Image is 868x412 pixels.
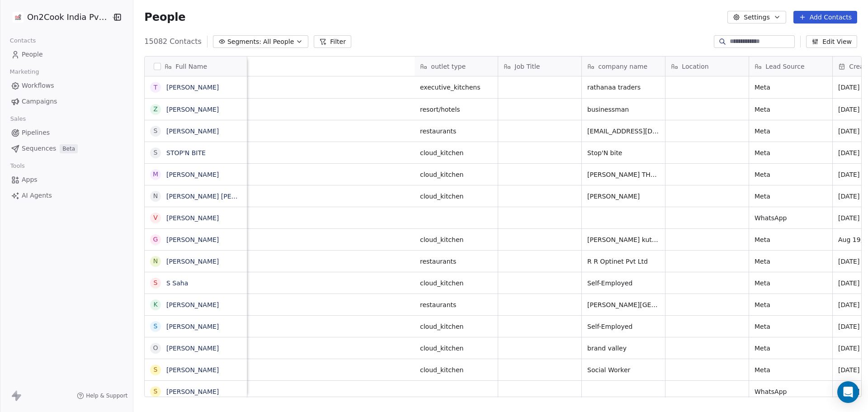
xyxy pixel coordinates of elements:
[420,365,492,374] span: cloud_kitchen
[793,11,857,24] button: Add Contacts
[420,344,492,353] span: cloud_kitchen
[587,83,660,92] span: rathanaa traders
[7,141,126,156] a: SequencesBeta
[154,387,158,396] div: S
[154,83,158,92] div: t
[420,105,492,114] span: resort/hotels
[682,62,708,71] span: Location
[166,214,219,222] a: [PERSON_NAME]
[22,175,38,185] span: Apps
[587,344,660,353] span: brand valley
[765,62,804,71] span: Lead Source
[755,213,827,223] span: WhatsApp
[153,235,158,244] div: G
[587,257,660,266] span: R R Optinet Pvt Ltd
[755,235,827,244] span: Meta
[22,128,50,137] span: Pipelines
[166,128,219,135] a: [PERSON_NAME]
[587,235,660,244] span: [PERSON_NAME] kutumb
[144,10,185,24] span: People
[755,83,827,92] span: Meta
[166,388,219,395] a: [PERSON_NAME]
[420,148,492,157] span: cloud_kitchen
[755,105,827,114] span: Meta
[7,172,126,187] a: Apps
[166,236,219,243] a: [PERSON_NAME]
[6,112,30,126] span: Sales
[420,235,492,244] span: cloud_kitchen
[415,57,498,76] div: outlet type
[11,9,105,25] button: On2Cook India Pvt. Ltd.
[755,170,827,179] span: Meta
[227,37,261,47] span: Segments:
[153,256,158,266] div: N
[837,381,859,403] div: Open Intercom Messenger
[166,345,219,352] a: [PERSON_NAME]
[587,300,660,309] span: [PERSON_NAME][GEOGRAPHIC_DATA]
[166,171,219,178] a: [PERSON_NAME]
[27,11,109,23] span: On2Cook India Pvt. Ltd.
[153,170,158,179] div: M
[314,35,351,48] button: Filter
[22,50,43,59] span: People
[420,170,492,179] span: cloud_kitchen
[145,57,247,76] div: Full Name
[598,62,647,71] span: company name
[153,343,158,353] div: O
[7,125,126,140] a: Pipelines
[755,127,827,136] span: Meta
[755,192,827,201] span: Meta
[77,392,127,399] a: Help & Support
[154,322,158,331] div: s
[420,192,492,201] span: cloud_kitchen
[498,57,581,76] div: Job Title
[420,300,492,309] span: restaurants
[755,257,827,266] span: Meta
[22,81,54,90] span: Workflows
[755,344,827,353] span: Meta
[154,148,158,157] div: S
[587,192,660,201] span: [PERSON_NAME]
[806,35,857,48] button: Edit View
[587,322,660,331] span: Self-Employed
[166,258,219,265] a: [PERSON_NAME]
[175,62,207,71] span: Full Name
[166,323,219,330] a: [PERSON_NAME]
[166,149,206,156] a: STOP'N BITE
[755,300,827,309] span: Meta
[154,104,158,114] div: Z
[587,279,660,288] span: Self-Employed
[166,193,274,200] a: [PERSON_NAME] [PERSON_NAME]
[166,279,188,287] a: S Saha
[166,84,219,91] a: [PERSON_NAME]
[755,387,827,396] span: WhatsApp
[6,34,40,47] span: Contacts
[755,279,827,288] span: Meta
[22,144,56,153] span: Sequences
[420,127,492,136] span: restaurants
[514,62,540,71] span: Job Title
[7,78,126,93] a: Workflows
[431,62,466,71] span: outlet type
[144,36,202,47] span: 15082 Contacts
[587,148,660,157] span: Stop'N bite
[154,278,158,288] div: S
[22,191,52,200] span: AI Agents
[587,170,660,179] span: [PERSON_NAME] THE BAKERY SHOP
[154,213,158,223] div: V
[166,106,219,113] a: [PERSON_NAME]
[86,392,127,399] span: Help & Support
[145,76,247,398] div: grid
[22,97,57,106] span: Campaigns
[727,11,786,24] button: Settings
[263,37,294,47] span: All People
[420,322,492,331] span: cloud_kitchen
[665,57,749,76] div: Location
[749,57,832,76] div: Lead Source
[166,366,219,374] a: [PERSON_NAME]
[420,279,492,288] span: cloud_kitchen
[420,257,492,266] span: restaurants
[154,126,158,136] div: S
[420,83,492,92] span: executive_kitchens
[587,127,660,136] span: [EMAIL_ADDRESS][DOMAIN_NAME]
